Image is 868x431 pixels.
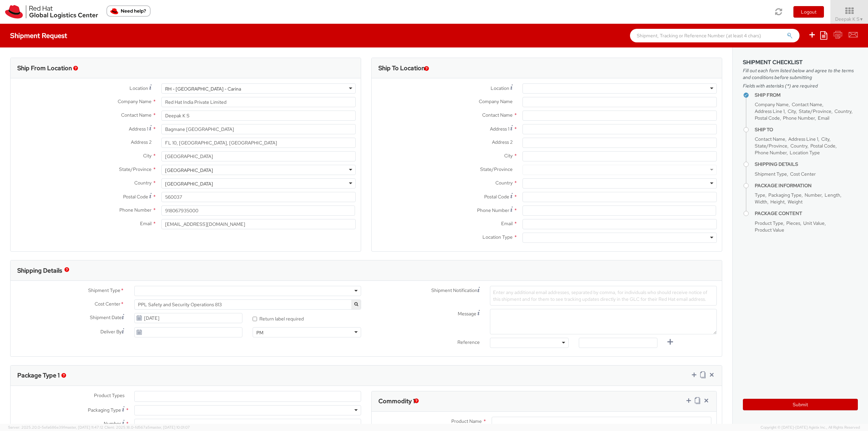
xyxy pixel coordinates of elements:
[783,115,815,121] span: Phone Number
[790,150,820,156] span: Location Type
[165,167,213,174] div: [GEOGRAPHIC_DATA]
[501,220,513,227] span: Email
[755,108,785,114] span: Address Line 1
[755,162,858,167] h4: Shipping Details
[94,392,124,398] span: Product Types
[743,59,858,65] h3: Shipment Checklist
[821,136,829,142] span: City
[150,425,190,430] span: master, [DATE] 10:01:07
[834,108,851,114] span: Country
[378,65,425,72] h3: Ship To Location
[755,101,789,107] span: Company Name
[165,180,213,187] div: [GEOGRAPHIC_DATA]
[123,194,148,200] span: Postal Code
[431,287,477,294] span: Shipment Notification
[768,192,802,198] span: Packaging Type
[493,289,707,302] span: Enter any additional email addresses, separated by comma, for individuals who should receive noti...
[8,425,103,430] span: Server: 2025.20.0-5efa686e39f
[458,311,476,317] span: Message
[104,425,190,430] span: Client: 2025.18.0-fd567a5
[504,153,513,159] span: City
[119,166,152,172] span: State/Province
[825,192,840,198] span: Length
[118,98,152,104] span: Company Name
[755,220,783,226] span: Product Type
[100,328,122,335] span: Deliver By
[818,115,829,121] span: Email
[770,199,785,205] span: Height
[761,425,860,430] span: Copyright © [DATE]-[DATE] Agistix Inc., All Rights Reserved
[140,220,152,227] span: Email
[788,199,803,205] span: Weight
[799,108,831,114] span: State/Province
[805,192,822,198] span: Number
[5,5,98,19] img: rh-logistics-00dfa346123c4ec078e1.svg
[457,339,480,345] span: Reference
[378,398,415,405] h3: Commodity 1
[860,17,864,22] span: ▼
[743,67,858,81] span: Fill out each form listed below and agree to the terms and conditions before submitting
[492,139,513,145] span: Address 2
[788,108,796,114] span: City
[743,82,858,89] span: Fields with asterisks (*) are required
[253,317,257,321] input: Return label required
[131,139,152,145] span: Address 2
[790,171,816,177] span: Cost Center
[88,287,120,295] span: Shipment Type
[479,98,513,104] span: Company Name
[480,166,513,172] span: State/Province
[810,143,835,149] span: Postal Code
[121,112,152,118] span: Contact Name
[755,127,858,132] h4: Ship To
[95,300,120,308] span: Cost Center
[134,299,361,310] span: PPL Safety and Security Operations 813
[793,6,824,18] button: Logout
[755,192,765,198] span: Type
[755,150,787,156] span: Phone Number
[755,136,785,142] span: Contact Name
[790,143,807,149] span: Country
[165,85,241,92] div: RH - [GEOGRAPHIC_DATA] - Carina
[495,180,513,186] span: Country
[803,220,825,226] span: Unit Value
[256,329,263,336] div: PM
[755,93,858,98] h4: Ship From
[484,194,509,200] span: Postal Code
[792,101,822,107] span: Contact Name
[143,153,152,159] span: City
[129,126,148,132] span: Address 1
[755,183,858,188] h4: Package Information
[65,425,103,430] span: master, [DATE] 11:47:12
[119,207,152,213] span: Phone Number
[106,5,151,17] button: Need help?
[477,207,509,213] span: Phone Number
[835,16,864,22] span: Deepak K S
[755,115,780,121] span: Postal Code
[10,32,67,39] h4: Shipment Request
[743,399,858,410] button: Submit
[17,267,62,274] h3: Shipping Details
[17,65,72,72] h3: Ship From Location
[104,420,121,427] span: Number
[491,85,509,91] span: Location
[90,314,122,321] span: Shipment Date
[138,301,357,308] span: PPL Safety and Security Operations 813
[755,171,787,177] span: Shipment Type
[17,372,60,379] h3: Package Type 1
[134,180,152,186] span: Country
[482,234,513,240] span: Location Type
[130,85,148,91] span: Location
[88,407,121,413] span: Packaging Type
[490,126,509,132] span: Address 1
[630,29,800,42] input: Shipment, Tracking or Reference Number (at least 4 chars)
[755,199,767,205] span: Width
[253,314,305,322] label: Return label required
[755,143,787,149] span: State/Province
[786,220,800,226] span: Pieces
[451,418,482,424] span: Product Name
[755,211,858,216] h4: Package Content
[755,227,784,233] span: Product Value
[788,136,818,142] span: Address Line 1
[482,112,513,118] span: Contact Name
